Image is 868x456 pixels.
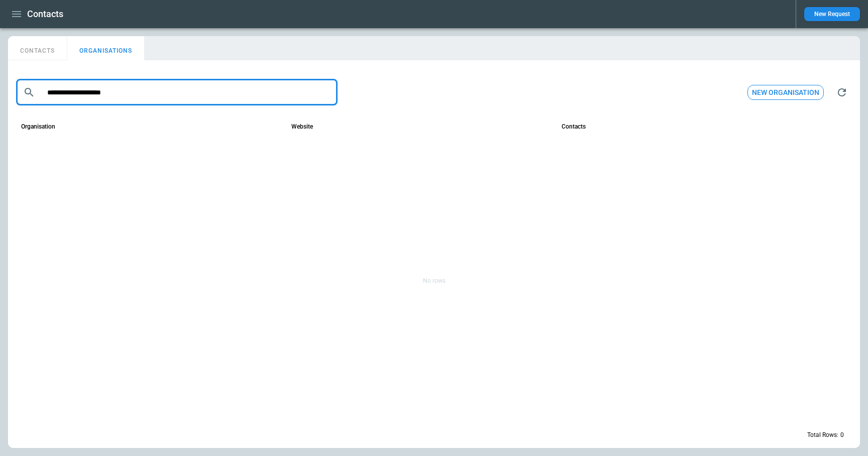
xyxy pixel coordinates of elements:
[807,431,838,439] p: Total Rows:
[21,123,55,130] div: Organisation
[291,123,313,130] div: Website
[8,36,67,60] button: CONTACTS
[840,431,844,439] p: 0
[804,7,860,21] button: New Request
[67,36,144,60] button: ORGANISATIONS
[562,123,586,130] div: Contacts
[16,141,852,421] div: No rows
[747,85,824,100] button: New organisation
[27,8,63,20] h1: Contacts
